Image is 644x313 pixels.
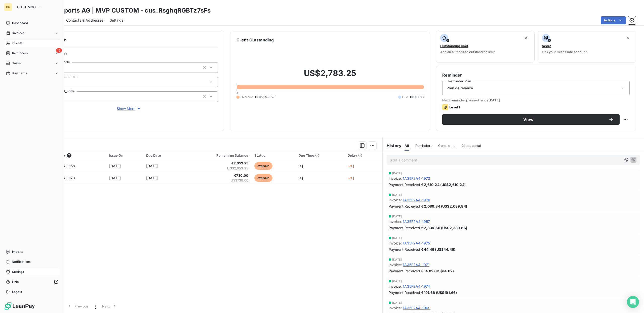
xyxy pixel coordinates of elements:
span: €2,053.25 [184,161,248,166]
span: 0 [236,91,238,95]
span: Invoices [12,31,24,35]
span: [DATE] [392,172,402,175]
button: View [442,114,620,125]
span: Invoice : [389,240,402,246]
span: 16 [56,48,62,53]
span: [DATE] [392,236,402,239]
a: Help [4,278,60,286]
span: Contacts & Addresses [66,18,104,23]
span: Clients [12,41,22,45]
span: Invoice : [389,305,402,310]
span: Invoice : [389,176,402,181]
span: 1A35F2A4-1970 [403,197,430,203]
span: Notifications [12,260,30,264]
span: Payment Received [389,225,420,230]
span: Show More [117,106,141,111]
div: Status [254,153,293,157]
span: [DATE] [109,164,121,168]
span: Dashboard [12,21,28,25]
div: Reference [48,153,103,158]
button: Previous [64,301,92,311]
span: Plan de relance [447,86,473,91]
span: Help [12,280,19,284]
span: Score [542,44,551,48]
span: 1A35F2A4-1974 [403,284,430,289]
span: Payment Received [389,204,420,209]
span: Outstanding limit [440,44,468,48]
span: 1A35F2A4-1972 [403,176,430,181]
span: Payments [12,71,27,76]
span: €14.82 (US$14.82) [421,268,454,274]
button: Actions [601,16,626,24]
span: Logout [12,290,22,294]
span: Overdue [240,95,253,99]
span: Invoice : [389,284,402,289]
span: All [405,144,409,148]
span: [DATE] [392,301,402,304]
button: Show More [41,106,218,111]
span: US$730.00 [184,178,248,183]
span: [DATE] [146,176,158,180]
h3: MVP Sports AG | MVP CUSTOM - cus_RsghqRGBTz7sFs [44,6,211,15]
span: €2,089.84 (US$2,089.84) [421,204,467,209]
div: Delay [348,153,379,157]
span: Add an authorized outstanding limit [440,50,495,54]
span: Client portal [461,144,481,148]
h6: History [383,143,401,149]
span: Next reminder planned since [442,98,630,102]
span: overdue [254,162,272,170]
span: Tasks [12,61,21,66]
span: [DATE] [146,164,158,168]
span: View [448,117,609,121]
span: 1A35F2A4-1971 [403,262,429,267]
span: Invoice : [389,197,402,203]
span: Link your Creditsafe account [542,50,587,54]
span: overdue [254,174,272,182]
div: Due Date [146,153,179,157]
button: Next [99,301,120,311]
span: [DATE] [109,176,121,180]
span: 1A35F2A4-1975 [403,240,430,246]
span: CUSTIMOO [17,5,36,9]
span: Payment Received [389,247,420,252]
span: €191.66 (US$191.66) [421,290,457,295]
div: Remaining Balance [184,153,248,157]
div: Issue On [109,153,140,157]
span: Invoice : [389,262,402,267]
div: Open Intercom Messenger [627,296,639,308]
span: Level 1 [449,105,460,109]
button: 1 [92,301,99,311]
button: ScoreLink your Creditsafe account [538,31,636,63]
span: €730.00 [184,173,248,178]
span: US$2,053.25 [184,166,248,171]
button: Outstanding limitAdd an authorized outstanding limit [436,31,534,63]
h6: Client information [30,37,218,43]
span: +9 j [348,164,354,168]
span: Payment Received [389,290,420,295]
span: [DATE] [489,98,500,102]
span: Comments [438,144,455,148]
span: Payment Received [389,182,420,187]
span: €2,610.24 (US$2,610.24) [421,182,465,187]
img: Logo LeanPay [4,302,35,310]
span: Reminders [415,144,432,148]
h6: Client Outstanding [236,37,274,43]
span: 9 j [299,176,303,180]
h2: US$2,783.25 [236,68,424,83]
span: [DATE] [392,280,402,283]
span: US$0.00 [410,95,424,99]
span: Imports [12,249,23,254]
span: [DATE] [392,193,402,196]
span: US$2,783.25 [255,95,275,99]
span: Settings [110,18,124,23]
span: Settings [12,270,24,274]
span: €44.46 (US$44.46) [421,247,455,252]
span: Reminders [12,51,28,55]
span: Client Properties [41,51,218,58]
span: Invoice : [389,219,402,224]
span: 9 j [299,164,303,168]
div: CU [4,3,12,11]
span: [DATE] [392,215,402,218]
span: 1A35F2A4-1957 [403,219,430,224]
span: Payment Received [389,268,420,274]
